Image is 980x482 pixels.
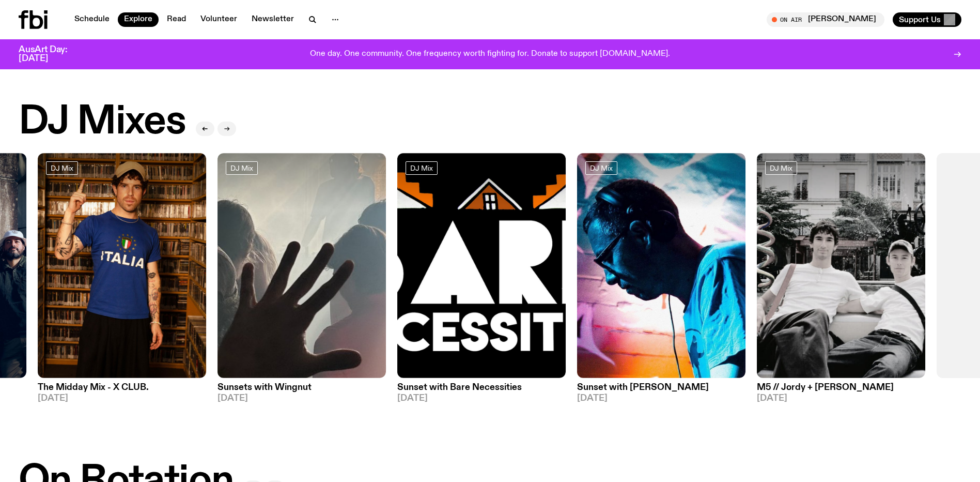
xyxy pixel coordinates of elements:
a: DJ Mix [406,161,438,175]
span: [DATE] [757,394,925,403]
span: [DATE] [577,394,745,403]
a: Schedule [68,12,116,27]
h3: AusArt Day: [DATE] [19,46,85,63]
span: Support Us [899,15,941,24]
p: One day. One community. One frequency worth fighting for. Donate to support [DOMAIN_NAME]. [310,50,670,59]
a: Newsletter [245,12,300,27]
a: The Midday Mix - X CLUB.[DATE] [38,378,206,403]
a: Explore [118,12,159,27]
span: [DATE] [217,394,386,403]
img: Simon Caldwell stands side on, looking downwards. He has headphones on. Behind him is a brightly ... [577,153,745,378]
span: DJ Mix [590,164,613,172]
h3: Sunset with [PERSON_NAME] [577,383,745,392]
span: DJ Mix [51,164,73,172]
h3: Sunsets with Wingnut [217,383,386,392]
h3: M5 // Jordy + [PERSON_NAME] [757,383,925,392]
img: Bare Necessities [397,153,566,378]
span: DJ Mix [230,164,253,172]
a: DJ Mix [46,161,78,175]
button: Support Us [893,12,961,27]
a: DJ Mix [226,161,258,175]
a: Read [161,12,192,27]
h3: The Midday Mix - X CLUB. [38,383,206,392]
h3: Sunset with Bare Necessities [397,383,566,392]
a: Sunsets with Wingnut[DATE] [217,378,386,403]
a: Sunset with Bare Necessities[DATE] [397,378,566,403]
a: DJ Mix [585,161,617,175]
span: [DATE] [397,394,566,403]
span: [DATE] [38,394,206,403]
span: DJ Mix [770,164,792,172]
a: M5 // Jordy + [PERSON_NAME][DATE] [757,378,925,403]
a: Sunset with [PERSON_NAME][DATE] [577,378,745,403]
span: DJ Mix [410,164,433,172]
h2: DJ Mixes [19,102,185,142]
button: On Air[PERSON_NAME] [767,12,884,27]
a: DJ Mix [765,161,797,175]
a: Volunteer [194,12,243,27]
